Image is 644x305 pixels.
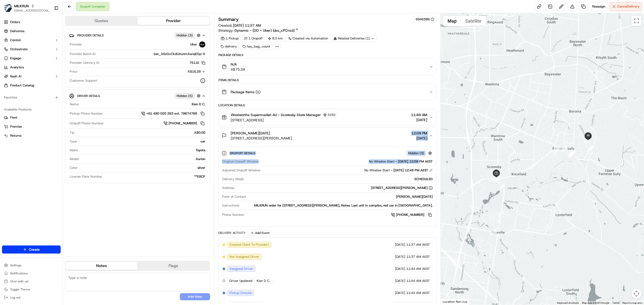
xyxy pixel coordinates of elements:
button: Hidden (3) [174,32,202,38]
span: [DATE] [395,242,405,247]
a: Fleet [4,115,59,120]
button: MILKRUN [14,4,29,9]
span: Color [70,166,77,170]
button: +61 480 020 263 ext. 79674768 [141,111,205,116]
span: Orchestrate [10,47,28,52]
span: 11:37 AM AEST [406,255,430,259]
span: Not Assigned Driver [229,255,259,259]
span: Dropoff Phone Number [70,121,104,126]
span: N/A [231,62,245,67]
button: Notifications [2,270,61,277]
div: Created via Automation [286,35,330,42]
span: bat_S6zGcCkdUAunmAsnqEGp-A [154,52,205,56]
button: Show satellite imagery [461,16,486,26]
span: Delivery Mode [222,177,244,181]
button: Driver DetailsHidden (5) [69,92,206,100]
div: [PERSON_NAME][DATE] [248,194,433,199]
span: Deliveries [10,29,24,33]
a: Orders [2,18,61,26]
button: Promise [2,123,61,131]
div: Location Details [218,103,436,107]
button: Toggle fullscreen view [631,16,641,26]
span: Promise [10,124,22,129]
span: Create [29,247,40,252]
div: Items Details [218,78,436,82]
span: Hidden ( 3 ) [177,33,193,38]
button: Provider DetailsHidden (3) [69,31,206,39]
span: Original Dropoff Window [222,159,259,164]
span: [STREET_ADDRESS] [231,118,337,123]
span: Model [70,157,79,161]
a: Report a map error [622,301,642,304]
button: Settings [2,262,61,269]
div: Kien D C. [80,102,205,107]
div: Toyota [80,148,205,152]
span: No Window Start [364,168,390,173]
button: Quotes [65,17,137,25]
span: 11:49 AM [411,112,427,117]
span: Pickup Enroute [229,291,252,295]
a: Deliveries [2,27,61,35]
span: 12:09 PM [411,131,427,136]
button: Create [2,245,61,253]
button: Fleet [2,114,61,122]
span: - [391,168,392,173]
div: 10 [561,145,568,152]
span: Orders [10,20,20,24]
span: Name [70,102,78,107]
a: Open this area in Google Maps (opens a new window) [442,298,459,305]
span: [DATE] 12:48 PM AEST [393,168,428,173]
span: Created (Sent To Provider) [229,242,269,247]
span: [EMAIL_ADDRESS][DOMAIN_NAME] [14,9,50,13]
div: 16 [569,150,575,156]
a: Returns [4,133,59,138]
span: Instructions [222,203,239,208]
div: has_bag_count [240,43,272,50]
span: Product Catalog [10,83,34,88]
span: Analytics [10,65,24,70]
span: Dynamic - (DD + Uber) (dss_cPCnzd) [234,28,295,33]
span: Type [70,139,77,144]
a: [PHONE_NUMBER] [391,212,433,218]
span: [DATE] [395,291,405,295]
span: Provider Delivery ID [70,61,99,65]
div: 1 Dropoff [242,35,265,42]
button: Provider [137,17,209,25]
span: No Window Start [369,159,394,164]
span: [DATE] [395,279,405,283]
div: Favorites [2,93,61,101]
span: Tip [70,130,74,135]
div: 1 [491,228,497,235]
span: 3282 [328,113,336,117]
span: Make [70,148,78,152]
span: A$16.28 [188,69,201,74]
button: Keyboard shortcuts [557,301,579,305]
button: [PERSON_NAME][DATE][STREET_ADDRESS][PERSON_NAME]12:09 PM[DATE] [219,128,436,144]
button: Orchestrate [2,45,61,53]
button: Hidden (5) [174,93,202,99]
div: Related Deliveries (1) [331,35,377,42]
span: Hidden ( 5 ) [177,94,193,98]
button: Map camera controls [631,289,641,299]
button: Chat with us! [2,278,61,285]
div: 7 [495,176,501,182]
div: MILKRUN order for [STREET_ADDRESS][PERSON_NAME], Notes: Last unit in complex, red car in [GEOGRAP... [241,203,433,208]
span: [DATE] [395,255,405,259]
div: 9 [554,146,560,153]
button: Add Event [249,230,271,236]
div: 13 [568,151,575,157]
span: [PHONE_NUMBER] [169,121,197,126]
span: Created: [218,23,261,28]
div: 2 [498,210,504,217]
div: silver [79,166,205,170]
img: uber-new-logo.jpeg [199,41,205,47]
span: Control [10,38,21,42]
span: Price [70,69,77,74]
span: [DATE] [395,267,405,271]
span: [DATE] [411,117,427,122]
span: Package Items ( 1 ) [231,89,260,94]
button: Package Items (1) [219,84,436,100]
span: [DATE] 12:09 PM AEST [398,159,433,164]
div: 1 Pickup [218,35,241,42]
